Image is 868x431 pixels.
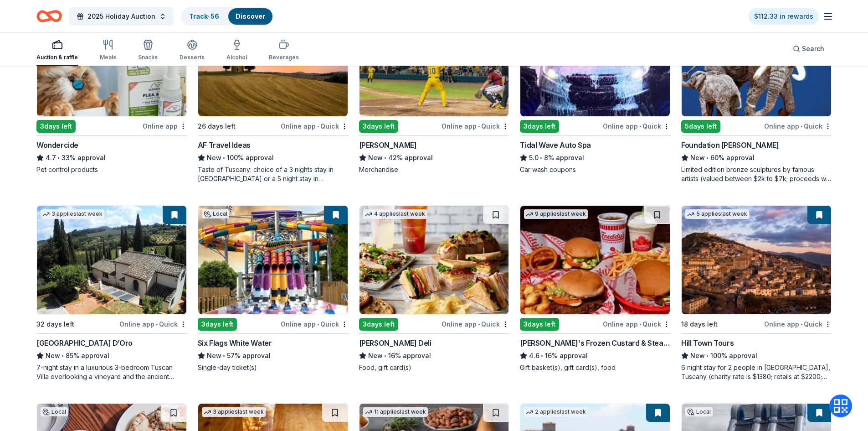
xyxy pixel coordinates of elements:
span: • [801,123,802,130]
a: Image for AF Travel Ideas7 applieslast week26 days leftOnline app•QuickAF Travel IdeasNew•100% ap... [198,7,348,183]
div: 11 applies last week [363,407,428,417]
div: Online app [143,120,187,132]
div: Local [685,407,713,416]
span: • [707,352,709,359]
a: Image for Six Flags White WaterLocal3days leftOnline app•QuickSix Flags White WaterNew•57% approv... [198,205,348,372]
button: Beverages [269,36,299,66]
div: Foundation [PERSON_NAME] [681,140,779,151]
button: Snacks [138,36,158,66]
span: • [478,321,480,328]
div: 3 days left [36,120,76,133]
span: New [690,350,705,361]
button: Alcohol [226,36,247,66]
div: Online app Quick [281,120,348,132]
div: Local [202,209,229,218]
div: Merchandise [359,165,509,174]
div: 7-night stay in a luxurious 3-bedroom Tuscan Villa overlooking a vineyard and the ancient walled ... [36,363,187,381]
div: AF Travel Ideas [198,140,251,151]
div: Online app Quick [764,318,832,330]
span: • [801,321,802,328]
div: [GEOGRAPHIC_DATA] D’Oro [36,338,133,348]
span: 5.0 [529,152,539,163]
div: 8% approval [520,152,670,163]
div: 42% approval [359,152,509,163]
div: 5 applies last week [685,209,749,219]
div: Limited edition bronze sculptures by famous artists (valued between $2k to $7k; proceeds will spl... [681,165,832,183]
div: 32 days left [36,319,74,330]
div: 100% approval [681,350,832,361]
span: New [368,152,383,163]
span: New [690,152,705,163]
div: 3 days left [359,120,398,133]
span: • [223,154,225,161]
a: Image for Tidal Wave Auto Spa3 applieslast week3days leftOnline app•QuickTidal Wave Auto Spa5.0•8... [520,7,670,174]
div: 3 days left [198,318,237,331]
span: • [707,154,709,161]
div: 16% approval [359,350,509,361]
div: Snacks [138,54,158,61]
div: Food, gift card(s) [359,363,509,372]
div: Pet control products [36,165,187,174]
div: 18 days left [681,319,718,330]
div: 6 night stay for 2 people in [GEOGRAPHIC_DATA], Tuscany (charity rate is $1380; retails at $2200;... [681,363,832,381]
img: Image for Hill Town Tours [682,206,831,314]
span: • [223,352,225,359]
div: 5 days left [681,120,720,133]
a: Image for Savannah BananasLocal3days leftOnline app•Quick[PERSON_NAME]New•42% approvalMerchandise [359,7,509,174]
a: Image for McAlister's Deli4 applieslast week3days leftOnline app•Quick[PERSON_NAME] DeliNew•16% a... [359,205,509,372]
div: Car wash coupons [520,165,670,174]
span: New [207,350,221,361]
div: Desserts [180,54,205,61]
a: Image for Hill Town Tours 5 applieslast week18 days leftOnline app•QuickHill Town ToursNew•100% a... [681,205,832,381]
span: New [46,350,60,361]
div: [PERSON_NAME] Deli [359,338,431,348]
div: Beverages [269,54,299,61]
span: • [57,154,60,161]
span: 2025 Holiday Auction [87,11,155,22]
span: • [541,352,544,359]
a: Image for Wondercide7 applieslast week3days leftOnline appWondercide4.7•33% approvalPet control p... [36,7,187,174]
div: 3 applies last week [202,407,266,417]
div: Online app Quick [119,318,187,330]
div: 57% approval [198,350,348,361]
div: 3 days left [520,318,559,331]
div: 2 applies last week [524,407,588,417]
span: • [540,154,543,161]
div: Hill Town Tours [681,338,734,348]
div: Auction & raffle [36,54,78,61]
div: 100% approval [198,152,348,163]
span: 4.7 [46,152,56,163]
div: Six Flags White Water [198,338,272,348]
div: Meals [100,54,116,61]
div: Gift basket(s), gift card(s), food [520,363,670,372]
button: Auction & raffle [36,36,78,66]
a: Image for Foundation Michelangelo1 applylast week5days leftOnline app•QuickFoundation [PERSON_NAM... [681,7,832,183]
img: Image for Six Flags White Water [198,206,348,314]
a: $112.33 in rewards [749,8,819,25]
span: • [639,123,641,130]
a: Discover [236,12,265,20]
div: Online app Quick [442,120,509,132]
div: Online app Quick [764,120,832,132]
span: • [317,123,319,130]
div: Taste of Tuscany: choice of a 3 nights stay in [GEOGRAPHIC_DATA] or a 5 night stay in [GEOGRAPHIC... [198,165,348,183]
div: Local [41,407,68,416]
div: Online app Quick [442,318,509,330]
div: 60% approval [681,152,832,163]
div: Tidal Wave Auto Spa [520,140,591,151]
button: Meals [100,36,116,66]
div: 3 days left [359,318,398,331]
button: Search [786,40,832,58]
div: 3 days left [520,120,559,133]
span: • [62,352,64,359]
span: 4.6 [529,350,539,361]
span: • [317,321,319,328]
span: New [368,350,383,361]
div: 3 applies last week [41,209,104,219]
button: Track· 56Discover [181,7,273,26]
div: 9 applies last week [524,209,588,219]
span: • [384,154,386,161]
div: 33% approval [36,152,187,163]
div: Single-day ticket(s) [198,363,348,372]
div: Wondercide [36,140,78,151]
